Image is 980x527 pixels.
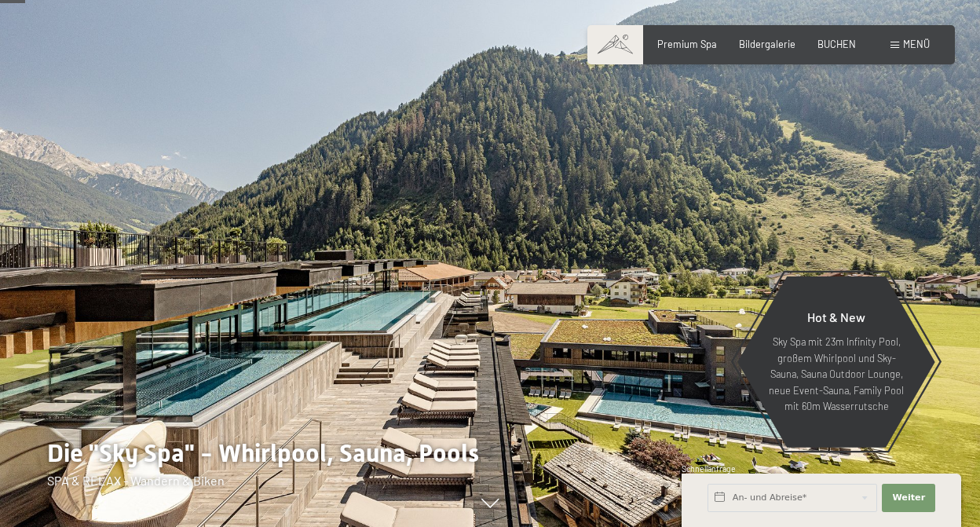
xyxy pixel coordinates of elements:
[739,38,795,50] a: Bildergalerie
[903,38,930,50] span: Menü
[892,492,925,504] span: Weiter
[817,38,856,50] a: BUCHEN
[882,484,935,512] button: Weiter
[737,276,936,448] a: Hot & New Sky Spa mit 23m Infinity Pool, großem Whirlpool und Sky-Sauna, Sauna Outdoor Lounge, ne...
[768,334,905,414] p: Sky Spa mit 23m Infinity Pool, großem Whirlpool und Sky-Sauna, Sauna Outdoor Lounge, neue Event-S...
[807,309,865,324] span: Hot & New
[657,38,717,50] a: Premium Spa
[682,464,736,474] span: Schnellanfrage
